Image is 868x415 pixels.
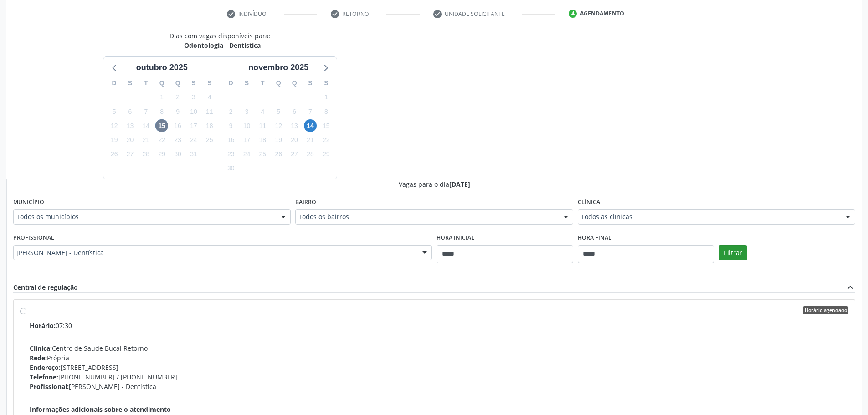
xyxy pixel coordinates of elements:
[320,134,333,147] span: sábado, 22 de novembro de 2025
[30,343,848,353] div: Centro de Saude Bucal Retorno
[30,382,848,391] div: [PERSON_NAME] - Dentística
[155,105,168,118] span: quarta-feira, 8 de outubro de 2025
[30,363,61,372] span: Endereço:
[139,148,152,161] span: terça-feira, 28 de outubro de 2025
[581,212,837,221] span: Todos as clínicas
[155,91,168,104] span: quarta-feira, 1 de outubro de 2025
[845,282,855,292] i: expand_less
[187,91,200,104] span: sexta-feira, 3 de outubro de 2025
[203,134,216,147] span: sábado, 25 de outubro de 2025
[30,372,848,382] div: [PHONE_NUMBER] / [PHONE_NUMBER]
[272,134,285,147] span: quarta-feira, 19 de novembro de 2025
[139,134,152,147] span: terça-feira, 21 de outubro de 2025
[271,76,287,90] div: Q
[108,148,121,161] span: domingo, 26 de outubro de 2025
[437,231,474,245] label: Hora inicial
[203,105,216,118] span: sábado, 11 de outubro de 2025
[108,105,121,118] span: domingo, 5 de outubro de 2025
[30,321,848,330] div: 07:30
[288,148,301,161] span: quinta-feira, 27 de novembro de 2025
[223,76,239,90] div: D
[108,134,121,147] span: domingo, 19 de outubro de 2025
[187,148,200,161] span: sexta-feira, 31 de outubro de 2025
[225,119,237,132] span: domingo, 9 de novembro de 2025
[124,105,137,118] span: segunda-feira, 6 de outubro de 2025
[272,119,285,132] span: quarta-feira, 12 de novembro de 2025
[256,134,269,147] span: terça-feira, 18 de novembro de 2025
[320,148,333,161] span: sábado, 29 de novembro de 2025
[30,373,58,381] span: Telefone:
[288,105,301,118] span: quinta-feira, 6 de novembro de 2025
[241,119,253,132] span: segunda-feira, 10 de novembro de 2025
[298,212,554,221] span: Todos os bairros
[295,195,316,210] label: Bairro
[256,119,269,132] span: terça-feira, 11 de novembro de 2025
[272,105,285,118] span: quarta-feira, 5 de novembro de 2025
[169,41,271,50] div: - Odontologia - Dentística
[30,344,52,353] span: Clínica:
[30,354,47,362] span: Rede:
[203,119,216,132] span: sábado, 18 de outubro de 2025
[171,148,184,161] span: quinta-feira, 30 de outubro de 2025
[320,91,333,104] span: sábado, 1 de novembro de 2025
[245,61,312,74] div: novembro 2025
[318,76,334,90] div: S
[304,134,317,147] span: sexta-feira, 21 de novembro de 2025
[133,61,191,74] div: outubro 2025
[578,195,600,210] label: Clínica
[139,105,152,118] span: terça-feira, 7 de outubro de 2025
[16,248,413,257] span: [PERSON_NAME] - Dentística
[256,148,269,161] span: terça-feira, 25 de novembro de 2025
[803,306,848,314] span: Horário agendado
[288,119,301,132] span: quinta-feira, 13 de novembro de 2025
[225,134,237,147] span: domingo, 16 de novembro de 2025
[241,105,253,118] span: segunda-feira, 3 de novembro de 2025
[154,76,170,90] div: Q
[320,119,333,132] span: sábado, 15 de novembro de 2025
[124,148,137,161] span: segunda-feira, 27 de outubro de 2025
[108,119,121,132] span: domingo, 12 de outubro de 2025
[449,180,470,189] span: [DATE]
[719,245,747,261] button: Filtrar
[225,162,237,175] span: domingo, 30 de novembro de 2025
[287,76,303,90] div: Q
[187,134,200,147] span: sexta-feira, 24 de outubro de 2025
[203,91,216,104] span: sábado, 4 de outubro de 2025
[30,382,69,391] span: Profissional:
[304,148,317,161] span: sexta-feira, 28 de novembro de 2025
[122,76,138,90] div: S
[241,148,253,161] span: segunda-feira, 24 de novembro de 2025
[569,10,577,18] div: 4
[106,76,122,90] div: D
[16,212,272,221] span: Todos os municípios
[155,134,168,147] span: quarta-feira, 22 de outubro de 2025
[288,134,301,147] span: quinta-feira, 20 de novembro de 2025
[124,134,137,147] span: segunda-feira, 20 de outubro de 2025
[304,105,317,118] span: sexta-feira, 7 de novembro de 2025
[13,231,54,245] label: Profissional
[170,76,186,90] div: Q
[155,119,168,132] span: quarta-feira, 15 de outubro de 2025
[225,148,237,161] span: domingo, 23 de novembro de 2025
[187,105,200,118] span: sexta-feira, 10 de outubro de 2025
[171,105,184,118] span: quinta-feira, 9 de outubro de 2025
[13,179,855,189] div: Vagas para o dia
[272,148,285,161] span: quarta-feira, 26 de novembro de 2025
[578,231,611,245] label: Hora final
[30,353,848,363] div: Própria
[155,148,168,161] span: quarta-feira, 29 de outubro de 2025
[580,10,624,18] div: Agendamento
[187,119,200,132] span: sexta-feira, 17 de outubro de 2025
[30,405,171,414] span: Informações adicionais sobre o atendimento
[186,76,202,90] div: S
[225,105,237,118] span: domingo, 2 de novembro de 2025
[304,119,317,132] span: sexta-feira, 14 de novembro de 2025
[139,119,152,132] span: terça-feira, 14 de outubro de 2025
[171,91,184,104] span: quinta-feira, 2 de outubro de 2025
[13,195,44,210] label: Município
[30,321,56,330] span: Horário:
[171,119,184,132] span: quinta-feira, 16 de outubro de 2025
[30,363,848,372] div: [STREET_ADDRESS]
[239,76,255,90] div: S
[13,282,78,292] div: Central de regulação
